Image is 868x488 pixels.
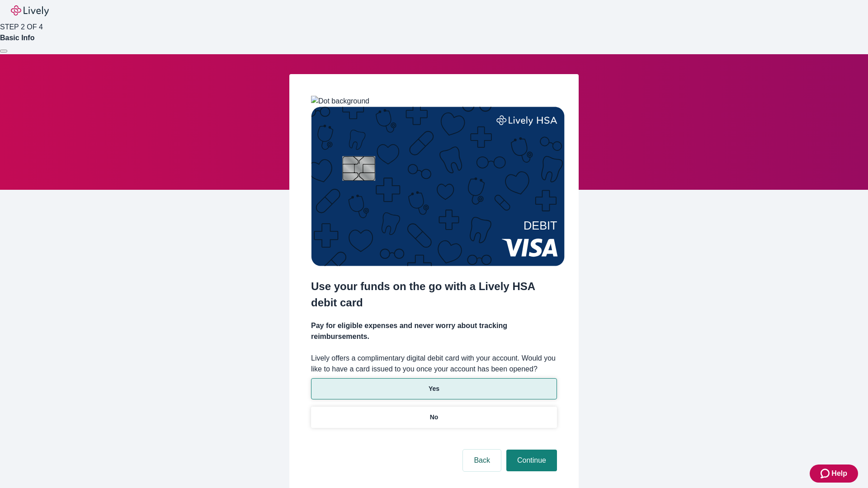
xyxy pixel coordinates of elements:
[311,353,557,375] label: Lively offers a complimentary digital debit card with your account. Would you like to have a card...
[11,5,49,16] img: Lively
[311,96,369,107] img: Dot background
[430,413,439,422] p: No
[311,278,557,311] h2: Use your funds on the go with a Lively HSA debit card
[311,320,557,342] h4: Pay for eligible expenses and never worry about tracking reimbursements.
[506,450,557,471] button: Continue
[810,465,858,483] button: Zendesk support iconHelp
[463,450,501,471] button: Back
[821,468,831,479] svg: Zendesk support icon
[831,468,847,479] span: Help
[311,378,557,399] button: Yes
[311,407,557,428] button: No
[429,384,439,394] p: Yes
[311,107,565,266] img: Debit card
